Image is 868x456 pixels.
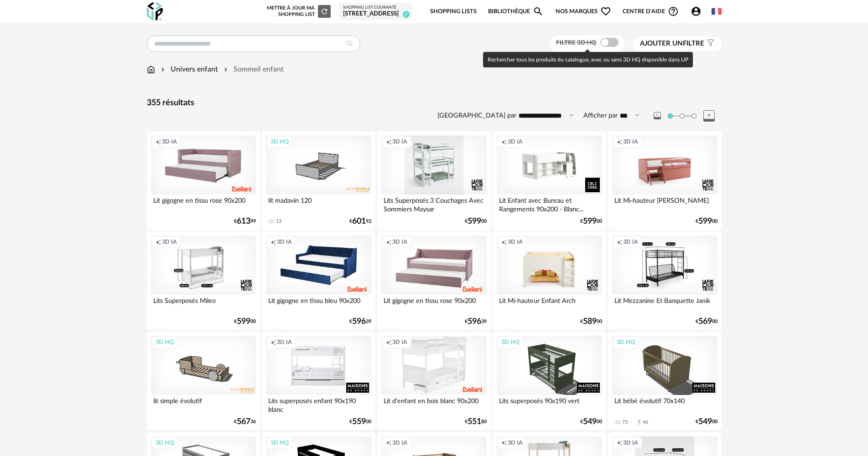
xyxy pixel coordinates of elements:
span: Creation icon [617,138,622,145]
span: 3D IA [623,439,638,446]
div: € 80 [465,419,487,425]
span: Creation icon [156,238,161,246]
span: 3D IA [277,238,292,246]
div: € 92 [349,218,371,225]
span: 551 [468,419,481,425]
a: Creation icon 3D IA Lits Superposés Mileo €59900 [147,231,260,330]
span: 599 [583,218,597,225]
img: OXP [147,2,163,21]
div: Lits Superposés Mileo [151,295,256,313]
span: 549 [583,419,597,425]
span: Magnify icon [533,6,544,17]
span: 549 [698,419,712,425]
span: Creation icon [617,439,622,446]
label: [GEOGRAPHIC_DATA] par [437,112,516,120]
a: Creation icon 3D IA Lits Superposés 3 Couchages Avec Sommiers Maysar €59900 [377,131,490,230]
span: 3D IA [508,439,523,446]
a: Creation icon 3D IA Lit Mi-hauteur [PERSON_NAME] €59900 [608,131,721,230]
span: Creation icon [386,138,391,145]
a: BibliothèqueMagnify icon [488,1,544,22]
div: Mettre à jour ma Shopping List [265,5,331,18]
span: Creation icon [501,238,507,246]
div: € 39 [349,318,371,325]
div: Shopping List courante [343,5,408,10]
div: € 00 [465,218,487,225]
div: 73 [622,419,628,425]
span: 567 [237,419,250,425]
span: 599 [237,318,250,325]
span: 589 [583,318,597,325]
span: 3D IA [392,338,407,346]
label: Afficher par [583,112,618,120]
a: Creation icon 3D IA Lit Mezzanine Et Banquette Janik €56900 [608,231,721,330]
span: 3D IA [392,138,407,145]
div: Lits superposés 90x190 vert [497,395,602,413]
span: 596 [468,318,481,325]
span: Creation icon [501,138,507,145]
div: Lit gigogne en tissu rose 90x200 [151,195,256,213]
span: Nos marques [556,1,611,22]
div: € 99 [234,218,256,225]
div: Lit d'enfant en bois blanc 90x200 [381,395,486,413]
span: Filter icon [704,39,715,48]
span: 3D IA [392,238,407,246]
a: 3D HQ lit madavin 120 13 €60192 [262,131,375,230]
span: 613 [237,218,250,225]
div: Lits Superposés 3 Couchages Avec Sommiers Maysar [381,195,486,213]
span: Creation icon [386,338,391,346]
a: 3D HQ Lit bébé évolutif 70x140 73 Download icon 46 €54900 [608,332,721,430]
span: Creation icon [617,238,622,246]
div: Lit Mi-hauteur Enfant Arch [497,295,602,313]
div: lit simple évolutif [151,395,256,413]
span: Download icon [636,419,643,425]
div: 3D HQ [497,336,524,348]
a: Shopping List courante [STREET_ADDRESS] 8 [343,5,408,18]
div: Lit Enfant avec Bureau et Rangements 90x200 - Blanc... [497,195,602,213]
div: Rechercher tous les produits du catalogue, avec ou sans 3D HQ disponible dans UP [483,52,693,67]
span: filtre [640,39,704,48]
span: Creation icon [156,138,161,145]
div: Lit gigogne en tissu rose 90x200 [381,295,486,313]
button: Ajouter unfiltre Filter icon [633,36,722,51]
span: Filtre 3D HQ [556,40,596,46]
div: € 00 [580,318,602,325]
a: Shopping Lists [430,1,477,22]
span: 601 [352,218,366,225]
span: 3D IA [162,138,177,145]
div: € 00 [696,218,717,225]
div: Lit Mezzanine Et Banquette Janik [612,295,717,313]
span: 599 [468,218,481,225]
div: [STREET_ADDRESS] [343,10,408,18]
span: Creation icon [501,439,507,446]
div: 13 [276,218,281,225]
a: Creation icon 3D IA Lit gigogne en tissu rose 90x200 €59639 [377,231,490,330]
span: Creation icon [270,238,276,246]
div: 46 [643,419,648,425]
div: € 00 [234,318,256,325]
a: Creation icon 3D IA Lits superposés enfant 90x190 blanc €55900 [262,332,375,430]
a: Creation icon 3D IA Lit d'enfant en bois blanc 90x200 €55180 [377,332,490,430]
span: 3D IA [623,238,638,246]
img: fr [712,6,722,16]
div: 3D HQ [151,437,178,449]
div: 3D HQ [266,437,293,449]
a: Creation icon 3D IA Lit Enfant avec Bureau et Rangements 90x200 - Blanc... €59900 [493,131,606,230]
span: 596 [352,318,366,325]
div: € 00 [349,419,371,425]
div: 355 résultats [147,98,722,108]
span: 559 [352,419,366,425]
span: Refresh icon [320,9,328,14]
span: 3D IA [508,238,523,246]
div: € 39 [465,318,487,325]
div: lit madavin 120 [266,195,371,213]
div: € 00 [696,318,717,325]
div: 3D HQ [613,336,639,348]
div: Lit gigogne en tissu bleu 90x200 [266,295,371,313]
span: 599 [698,218,712,225]
span: Help Circle Outline icon [668,6,679,17]
span: Creation icon [386,439,391,446]
span: 3D IA [162,238,177,246]
span: Creation icon [270,338,276,346]
a: 3D HQ lit simple évolutif €56736 [147,332,260,430]
div: 3D HQ [151,336,178,348]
